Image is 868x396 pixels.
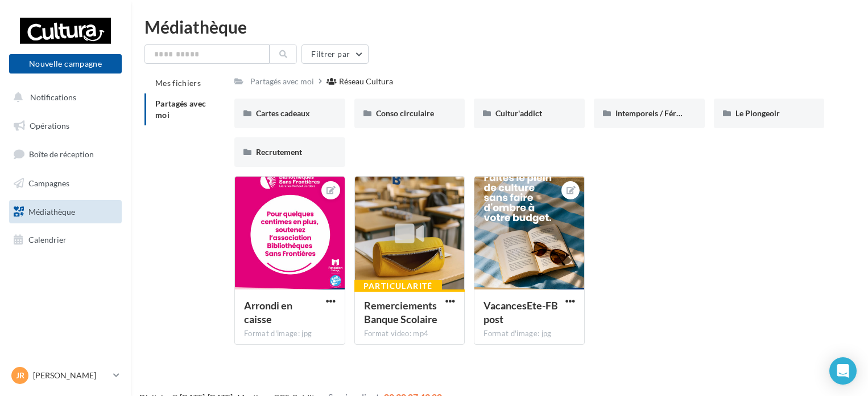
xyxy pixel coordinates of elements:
[7,114,124,138] a: Opérations
[28,206,75,216] span: Médiathèque
[495,108,542,118] span: Cultur'addict
[30,92,76,102] span: Notifications
[244,329,336,339] div: Format d'image: jpg
[7,228,124,252] a: Calendrier
[155,78,201,88] span: Mes fichiers
[7,172,124,195] a: Campagnes
[28,235,67,244] span: Calendrier
[16,370,24,381] span: JR
[250,76,314,87] div: Partagés avec moi
[7,200,124,224] a: Médiathèque
[364,329,456,339] div: Format video: mp4
[144,18,854,35] div: Médiathèque
[354,280,442,292] div: Particularité
[155,99,206,120] span: Partagés avec moi
[256,147,302,157] span: Recrutement
[28,178,69,188] span: Campagnes
[376,108,434,118] span: Conso circulaire
[301,44,369,64] button: Filtrer par
[735,108,780,118] span: Le Plongeoir
[829,357,857,385] div: Open Intercom Messenger
[9,54,122,74] button: Nouvelle campagne
[30,121,69,130] span: Opérations
[29,149,94,159] span: Boîte de réception
[339,76,393,87] div: Réseau Cultura
[244,299,292,325] span: Arrondi en caisse
[364,299,437,325] span: Remerciements Banque Scolaire
[256,108,310,118] span: Cartes cadeaux
[33,370,109,381] p: [PERSON_NAME]
[483,329,575,339] div: Format d'image: jpg
[7,85,119,109] button: Notifications
[9,365,122,386] a: JR [PERSON_NAME]
[615,108,686,118] span: Intemporels / Fériés
[7,142,124,166] a: Boîte de réception
[483,299,558,325] span: VacancesEte-FBpost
